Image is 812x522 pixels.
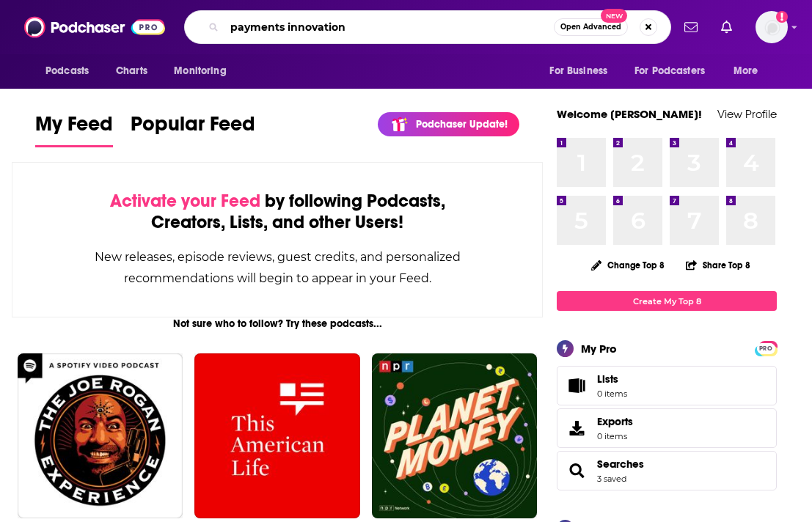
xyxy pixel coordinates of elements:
img: User Profile [756,11,788,43]
svg: Add a profile image [776,11,788,23]
img: The Joe Rogan Experience [18,353,183,518]
a: PRO [757,342,775,353]
button: open menu [625,57,726,85]
div: My Pro [581,342,617,356]
span: Lists [597,372,618,386]
span: Charts [116,61,147,81]
span: Exports [597,415,633,428]
span: 0 items [597,389,627,399]
span: 0 items [597,431,633,441]
a: Charts [106,57,156,85]
a: Exports [557,408,777,448]
a: Show notifications dropdown [679,15,703,40]
a: My Feed [35,111,113,147]
a: Show notifications dropdown [715,15,738,40]
a: Searches [562,460,591,481]
a: Searches [597,457,644,471]
span: PRO [757,343,775,354]
div: Search podcasts, credits, & more... [184,10,671,44]
button: Show profile menu [756,11,788,43]
button: Open AdvancedNew [554,18,628,36]
span: Open Advanced [560,23,621,31]
button: open menu [539,57,626,85]
button: open menu [35,57,108,85]
span: Logged in as paigerusher [756,11,788,43]
p: Podchaser Update! [416,118,508,130]
button: Share Top 8 [685,251,751,279]
button: Change Top 8 [582,256,673,274]
a: Create My Top 8 [557,291,777,311]
a: Lists [557,366,777,405]
img: This American Life [194,353,359,518]
span: More [734,61,758,81]
span: Podcasts [45,61,89,81]
span: Lists [562,375,591,396]
button: open menu [164,57,245,85]
span: New [601,9,627,23]
span: Popular Feed [131,111,255,145]
span: Activate your Feed [110,190,260,212]
img: Podchaser - Follow, Share and Rate Podcasts [24,13,165,41]
span: My Feed [35,111,113,145]
span: Exports [562,418,591,438]
div: New releases, episode reviews, guest credits, and personalized recommendations will begin to appe... [86,246,469,289]
img: Planet Money [372,353,537,518]
a: View Profile [717,107,777,121]
button: open menu [723,57,777,85]
a: 3 saved [597,474,626,484]
span: Lists [597,372,627,386]
a: Welcome [PERSON_NAME]! [557,107,702,121]
span: For Business [549,61,607,81]
a: Popular Feed [131,111,255,147]
div: by following Podcasts, Creators, Lists, and other Users! [86,191,469,233]
span: Searches [557,451,777,490]
input: Search podcasts, credits, & more... [224,15,554,39]
span: For Podcasters [634,61,705,81]
div: Not sure who to follow? Try these podcasts... [12,317,543,330]
span: Monitoring [174,61,226,81]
